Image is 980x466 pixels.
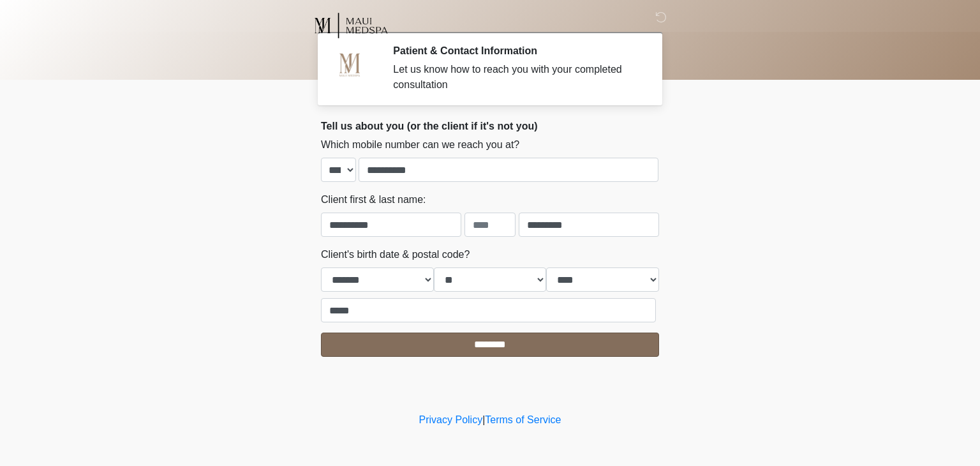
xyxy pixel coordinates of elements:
[308,10,393,41] img: Maui MedSpa Logo
[321,120,659,132] h2: Tell us about you (or the client if it's not you)
[393,62,640,93] div: Let us know how to reach you with your completed consultation
[330,45,369,83] img: Agent Avatar
[485,414,561,425] a: Terms of Service
[419,414,483,425] a: Privacy Policy
[321,192,426,207] label: Client first & last name:
[482,414,485,425] a: |
[321,137,519,153] label: Which mobile number can we reach you at?
[321,247,470,262] label: Client's birth date & postal code?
